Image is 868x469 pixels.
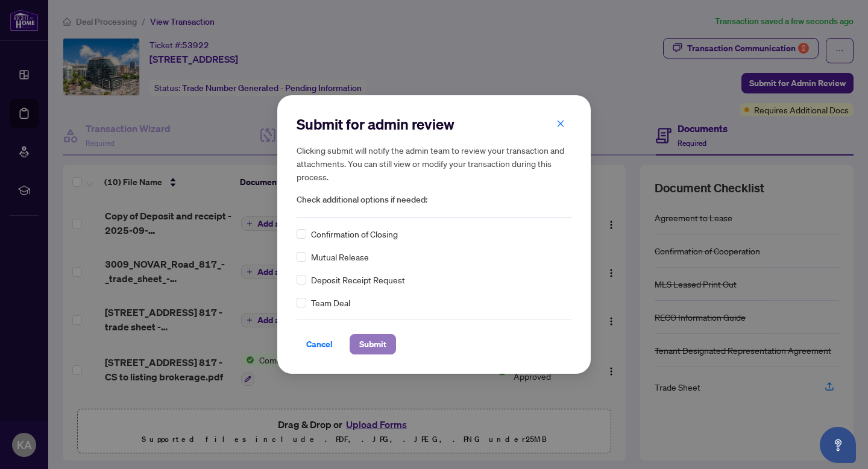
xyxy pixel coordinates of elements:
[297,115,571,134] h2: Submit for admin review
[556,119,565,128] span: close
[311,250,369,263] span: Mutual Release
[311,227,398,241] span: Confirmation of Closing
[359,335,386,354] span: Submit
[297,193,571,207] span: Check additional options if needed:
[306,335,333,354] span: Cancel
[297,143,571,183] h5: Clicking submit will notify the admin team to review your transaction and attachments. You can st...
[297,334,342,354] button: Cancel
[350,334,396,354] button: Submit
[311,273,405,286] span: Deposit Receipt Request
[820,427,856,463] button: Open asap
[311,296,350,309] span: Team Deal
